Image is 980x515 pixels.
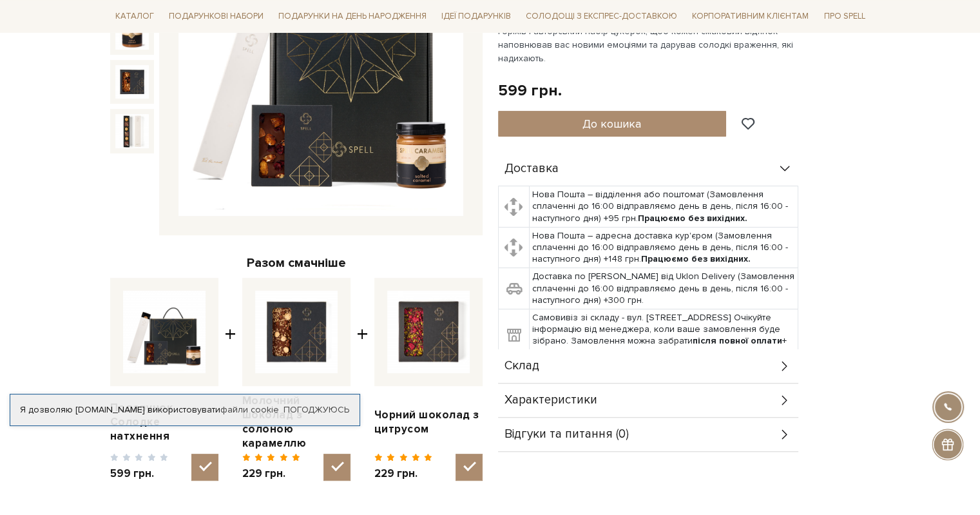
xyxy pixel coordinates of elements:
a: Чорний шоколад з цитрусом [374,408,483,436]
span: + [357,278,368,481]
img: Молочний шоколад з солоною карамеллю [255,291,338,373]
b: після повної оплати [693,335,782,346]
td: Самовивіз зі складу - вул. [STREET_ADDRESS] Очікуйте інформацію від менеджера, коли ваше замовлен... [529,309,798,362]
span: + [225,278,236,481]
span: Доставка [504,163,559,175]
div: Я дозволяю [DOMAIN_NAME] використовувати [10,404,360,416]
div: 599 грн. [498,81,562,101]
b: Працюємо без вихідних. [641,253,751,264]
button: До кошика [498,111,727,137]
div: Разом смачніше [110,255,483,271]
img: Подарунок Солодке натхнення [115,65,149,99]
a: Каталог [110,6,159,26]
span: Відгуки та питання (0) [504,429,629,440]
span: До кошика [582,117,641,131]
a: Подарунки на День народження [273,6,432,26]
img: Подарунок Солодке натхнення [123,291,206,373]
a: Ідеї подарунків [436,6,516,26]
a: Погоджуюсь [283,404,349,416]
a: Про Spell [818,6,870,26]
a: Подарункові набори [164,6,269,26]
img: Чорний шоколад з цитрусом [387,291,470,373]
span: 599 грн. [110,467,169,481]
b: Працюємо без вихідних. [638,213,747,224]
span: Характеристики [504,394,597,406]
td: Доставка по [PERSON_NAME] від Uklon Delivery (Замовлення сплаченні до 16:00 відправляємо день в д... [529,268,798,309]
span: Склад [504,360,539,372]
span: 229 грн. [374,467,433,481]
td: Нова Пошта – адресна доставка кур'єром (Замовлення сплаченні до 16:00 відправляємо день в день, п... [529,227,798,268]
span: 229 грн. [242,467,301,481]
a: файли cookie [220,404,279,415]
img: Подарунок Солодке натхнення [115,15,149,49]
a: Солодощі з експрес-доставкою [521,5,682,27]
img: Подарунок Солодке натхнення [115,114,149,148]
a: Корпоративним клієнтам [687,6,814,26]
td: Нова Пошта – відділення або поштомат (Замовлення сплаченні до 16:00 відправляємо день в день, піс... [529,186,798,228]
